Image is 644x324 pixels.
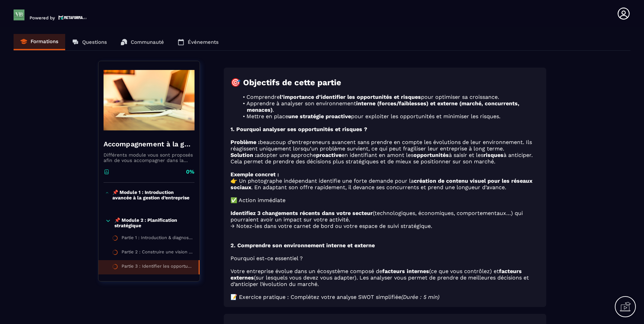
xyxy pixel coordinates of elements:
[122,264,192,271] div: Partie 3 : Identifier les opportunités et risques
[231,152,257,158] strong: Solution :
[186,168,195,176] p: 0%
[483,152,503,158] strong: risques
[288,113,351,120] strong: une stratégie proactive
[112,190,193,200] p: 📌 Module 1 : Introduction avancée à la gestion d’entreprise
[231,210,539,223] p: (technologiques, économiques, comportementaux…) qui pourraient avoir un impact sur votre activité.
[14,10,24,20] img: logo-branding
[401,294,439,300] em: (Durée : 5 min)
[231,210,373,216] strong: Identifiez 3 changements récents dans votre secteur
[231,126,367,132] strong: 1. Pourquoi analyser ses opportunités et risques ?
[239,100,539,113] li: Apprendre à analyser son environnement .
[231,255,539,262] p: Pourquoi est-ce essentiel ?
[231,178,539,191] p: 👉 Un photographe indépendant identifie une forte demande pour la . En adaptant son offre rapideme...
[316,152,342,158] strong: proactive
[231,294,539,300] p: 📝 Exercice pratique : Complétez votre analyse SWOT simplifiée
[231,171,279,178] strong: Exemple concret :
[231,152,539,165] p: adopter une approche en identifiant en amont les à saisir et les à anticiper. Cela permet de pren...
[104,139,195,149] h4: Accompagnement à la gestion d'entreprise
[382,268,429,274] strong: facteurs internes
[280,94,421,100] strong: l’importance d’identifier les opportunités et risques
[239,94,539,100] li: Comprendre pour optimiser sa croissance.
[231,139,260,145] strong: Problème :
[104,66,195,134] img: banner
[122,249,193,257] div: Partie 2 : Construire une vision long terme
[247,100,520,113] strong: interne (forces/faiblesses) et externe (marché, concurrents, menaces)
[231,197,539,203] p: ✅ Action immédiate
[231,242,375,249] strong: 2. Comprendre son environnement interne et externe
[239,113,539,120] li: Mettre en place pour exploiter les opportunités et minimiser les risques.
[413,152,449,158] strong: opportunités
[30,15,55,20] p: Powered by
[231,178,532,191] strong: création de contenu visuel pour les réseaux sociaux
[104,152,195,163] p: Différents module vous sont proposés afin de vous accompagner dans la gestion de votre entreprise...
[231,223,539,229] p: → Notez-les dans votre carnet de bord ou votre espace de suivi stratégique.
[122,235,193,242] div: Partie 1 : Introduction & diagnostic
[231,268,522,281] strong: facteurs externes
[231,268,539,287] p: Votre entreprise évolue dans un écosystème composé de (ce que vous contrôlez) et (sur lesquels vo...
[58,15,87,20] img: logo
[231,139,539,152] p: beaucoup d’entrepreneurs avancent sans prendre en compte les évolutions de leur environnement. Il...
[114,217,193,228] p: 📌 Module 2 : Planification stratégique
[231,78,341,87] strong: 🎯 Objectifs de cette partie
